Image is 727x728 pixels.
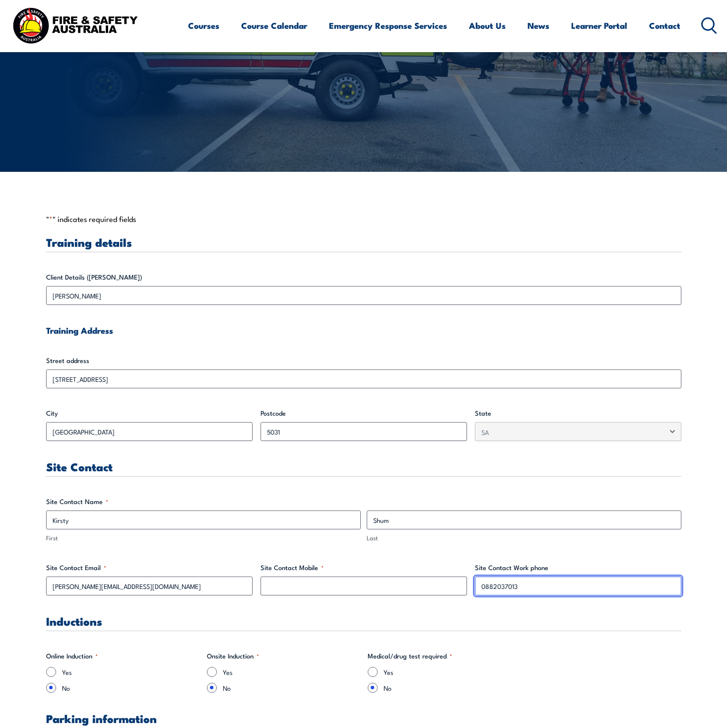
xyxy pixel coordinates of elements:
label: No [384,683,521,693]
label: Last [367,533,681,543]
a: Contact [649,12,680,39]
a: News [528,12,549,39]
legend: Online Induction [46,651,98,661]
label: Postcode [261,408,467,418]
label: City [46,408,253,418]
a: Emergency Response Services [329,12,447,39]
a: Courses [188,12,219,39]
h3: Inductions [46,615,681,627]
label: Street address [46,356,681,365]
legend: Medical/drug test required [368,651,452,661]
label: Site Contact Email [46,563,253,573]
label: State [475,408,681,418]
label: Yes [384,667,521,677]
a: Learner Portal [571,12,627,39]
label: Client Details ([PERSON_NAME]) [46,272,681,282]
label: Yes [223,667,360,677]
label: Yes [62,667,199,677]
a: Course Calendar [241,12,307,39]
label: First [46,533,361,543]
h3: Parking information [46,713,681,724]
h4: Training Address [46,325,681,336]
legend: Site Contact Name [46,497,108,507]
label: Site Contact Mobile [261,563,467,573]
label: Site Contact Work phone [475,563,681,573]
label: No [62,683,199,693]
a: About Us [469,12,506,39]
label: No [223,683,360,693]
p: " " indicates required fields [46,214,681,224]
h3: Site Contact [46,461,681,472]
legend: Onsite Induction [207,651,259,661]
h3: Training details [46,236,681,248]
